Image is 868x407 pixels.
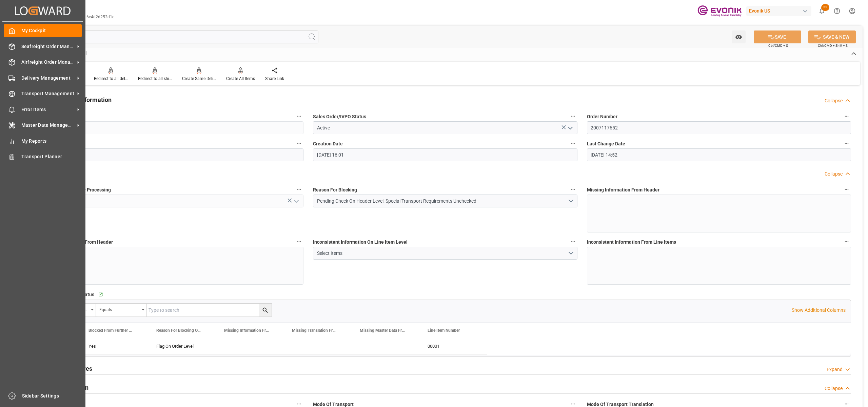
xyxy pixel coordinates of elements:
[88,328,134,333] span: Blocked From Further Processing
[360,328,405,333] span: Missing Master Data From SAP
[825,97,843,104] div: Collapse
[313,239,408,246] span: Inconsistent Information On Line Item Level
[313,148,577,161] input: DD.MM.YYYY HH:MM
[21,59,75,66] span: Airfreight Order Management
[842,139,851,148] button: Last Change Date
[818,43,848,48] span: Ctrl/CMD + Shift + S
[587,113,617,120] span: Order Number
[31,30,318,43] input: Search Fields
[825,170,843,178] div: Collapse
[94,76,128,82] div: Redirect to all deliveries
[148,338,216,354] div: Flag On Order Level
[292,328,337,333] span: Missing Translation From Master Data
[732,30,746,43] button: open menu
[313,140,343,147] span: Creation Date
[317,250,568,257] div: Select Items
[428,328,460,333] span: Line Item Number
[88,339,140,354] div: Yes
[317,198,568,205] div: Pending Check On Header Level, Special Transport Requirements Unchecked
[21,27,82,34] span: My Cockpit
[4,24,82,37] a: My Cockpit
[842,112,851,121] button: Order Number
[4,134,82,147] a: My Reports
[147,304,272,317] input: Type to search
[746,6,811,16] div: Evonik US
[21,75,75,82] span: Delivery Management
[419,338,487,354] div: 00001
[226,76,255,82] div: Create All Items
[4,150,82,163] a: Transport Planner
[569,237,577,246] button: Inconsistent Information On Line Item Level
[587,140,625,147] span: Last Change Date
[829,3,845,19] button: Help Center
[259,304,272,317] button: search button
[138,76,172,82] div: Redirect to all shipments
[825,385,843,392] div: Collapse
[21,138,82,145] span: My Reports
[754,30,801,43] button: SAVE
[96,304,147,317] button: open menu
[565,123,575,133] button: open menu
[21,153,82,160] span: Transport Planner
[313,186,357,194] span: Reason For Blocking
[587,239,676,246] span: Inconsistent Information From Line Items
[814,3,829,19] button: show 22 new notifications
[569,112,577,121] button: Sales Order/IVPO Status
[587,148,851,161] input: DD.MM.YYYY HH:MM
[80,338,487,354] div: Press SPACE to select this row.
[182,76,216,82] div: Create Same Delivery Date
[22,392,83,400] span: Sidebar Settings
[313,247,577,260] button: open menu
[587,186,659,194] span: Missing Information From Header
[21,90,75,97] span: Transport Management
[224,328,270,333] span: Missing Information From Line Item
[313,113,366,120] span: Sales Order/IVPO Status
[569,185,577,194] button: Reason For Blocking
[99,305,139,313] div: Equals
[842,185,851,194] button: Missing Information From Header
[291,196,301,206] button: open menu
[21,122,75,129] span: Master Data Management
[21,43,75,50] span: Seafreight Order Management
[827,366,843,373] div: Expand
[697,5,742,17] img: Evonik-brand-mark-Deep-Purple-RGB.jpeg_1700498283.jpeg
[156,328,202,333] span: Reason For Blocking On This Line Item
[295,185,303,194] button: Blocked From Further Processing
[768,43,788,48] span: Ctrl/CMD + S
[313,195,577,207] button: open menu
[792,307,846,314] p: Show Additional Columns
[265,76,284,82] div: Share Link
[821,4,829,11] span: 22
[21,106,75,113] span: Error Items
[808,30,856,43] button: SAVE & NEW
[569,139,577,148] button: Creation Date
[746,4,814,17] button: Evonik US
[295,112,303,121] button: code
[842,237,851,246] button: Inconsistent Information From Line Items
[295,139,303,148] button: Order Type (SAP)
[295,237,303,246] button: Missing Master Data From Header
